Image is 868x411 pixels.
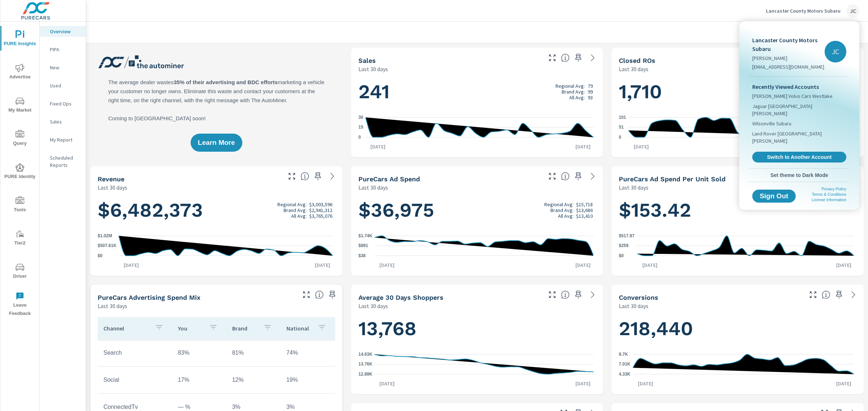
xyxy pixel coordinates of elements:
[752,63,825,70] p: [EMAIL_ADDRESS][DOMAIN_NAME]
[752,120,791,127] span: Wilsonville Subaru
[822,187,846,191] a: Privacy Policy
[752,36,825,53] p: Lancaster County Motors Subaru
[825,41,846,62] div: JC
[752,152,846,163] a: Switch to Another Account
[752,82,846,91] p: Recently Viewed Accounts
[752,92,833,100] span: [PERSON_NAME] Volvo Cars Westlake
[752,103,846,117] span: Jaguar [GEOGRAPHIC_DATA][PERSON_NAME]
[752,130,846,144] span: Land Rover [GEOGRAPHIC_DATA][PERSON_NAME]
[756,154,842,160] span: Switch to Another Account
[812,198,846,202] a: License Information
[812,192,846,196] a: Terms & Conditions
[758,193,790,199] span: Sign Out
[752,172,846,178] span: Set theme to Dark Mode
[752,55,825,62] p: [PERSON_NAME]
[749,169,849,182] button: Set theme to Dark Mode
[752,190,796,203] button: Sign Out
